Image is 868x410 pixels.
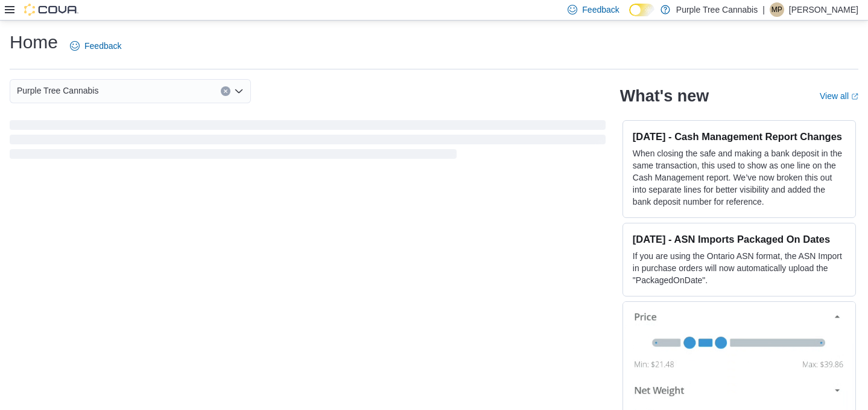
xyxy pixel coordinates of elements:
a: View allExternal link [820,91,858,101]
p: | [762,2,765,17]
h2: What's new [620,86,709,106]
span: Feedback [582,4,619,16]
h3: [DATE] - Cash Management Report Changes [633,130,846,143]
span: Dark Mode [629,16,630,17]
span: MP [771,2,782,17]
p: When closing the safe and making a bank deposit in the same transaction, this used to show as one... [633,147,846,208]
p: [PERSON_NAME] [789,2,858,17]
span: Purple Tree Cannabis [17,83,98,98]
span: Loading [10,123,606,161]
svg: External link [851,93,858,100]
a: Feedback [65,34,126,58]
input: Dark Mode [629,4,654,16]
h3: [DATE] - ASN Imports Packaged On Dates [633,233,846,245]
p: If you are using the Ontario ASN format, the ASN Import in purchase orders will now automatically... [633,250,846,286]
p: Purple Tree Cannabis [676,2,758,17]
button: Clear input [221,86,230,96]
button: Open list of options [234,86,244,96]
h1: Home [10,30,58,54]
div: Matt Piotrowicz [770,2,784,17]
img: Cova [24,4,78,16]
span: Feedback [84,40,121,52]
